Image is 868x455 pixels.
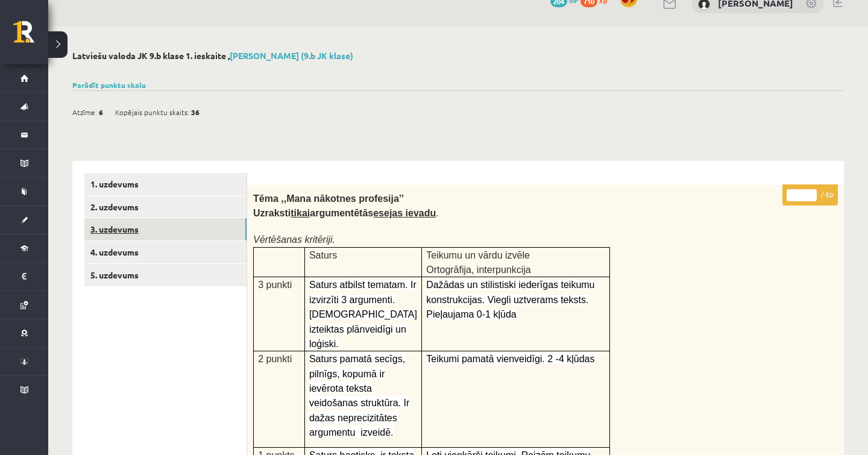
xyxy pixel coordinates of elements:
span: Saturs atbilst tematam. Ir izvirzīti 3 argumenti.[DEMOGRAPHIC_DATA] izteiktas plānveidīgi un loģi... [309,280,417,349]
a: 2. uzdevums [84,196,247,218]
span: Atzīme: [72,103,97,121]
span: 6 [99,103,103,121]
h2: Latviešu valoda JK 9.b klase 1. ieskaite , [72,51,844,61]
span: Saturs pamatā secīgs, pilnīgs, kopumā ir ievērota teksta veidošanas struktūra. Ir dažas n... [309,354,409,438]
span: . [253,208,439,218]
a: [PERSON_NAME] (9.b JK klase) [230,50,353,61]
span: Teikumu un vārdu izvēle [426,250,530,260]
a: Parādīt punktu skalu [72,80,146,90]
p: / 6p [782,184,838,206]
span: Ortogrāfija, interpunkcija [426,265,530,275]
u: tikai [291,208,310,218]
b: Uzraksti argumentētās [253,208,436,218]
u: esejas ievadu [373,208,436,218]
b: Tēma ,,Mana nākotnes profesija’’ [253,193,404,204]
a: 4. uzdevums [84,241,247,263]
body: Editor, wiswyg-editor-user-answer-47024865734400 [12,12,571,48]
span: 36 [191,103,200,121]
a: 5. uzdevums [84,264,247,286]
span: Teikumi pamatā vienveidīgi. 2 -4 kļūdas [426,354,594,364]
span: Dažādas un stilistiski iederīgas teikumu konstrukcijas. Viegli uztverams teksts. Pieļaujama 0-1 k... [426,280,594,319]
span: 3 punkti [258,280,292,290]
a: 3. uzdevums [84,218,247,240]
span: 2 punkti [258,354,292,364]
a: Rīgas 1. Tālmācības vidusskola [13,21,48,51]
a: 1. uzdevums [84,173,247,195]
span: Saturs [309,250,337,260]
i: Vērtēšanas kritēriji. [253,234,335,245]
span: Kopējais punktu skaits: [115,103,189,121]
